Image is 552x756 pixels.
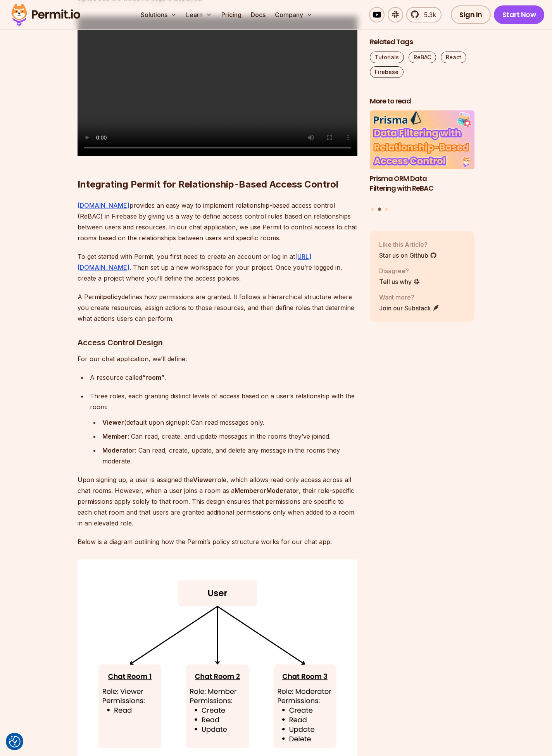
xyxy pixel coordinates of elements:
div: : Can read, create, and update messages in the rooms they’ve joined. [102,431,357,442]
strong: policy [103,293,121,301]
a: Pricing [218,7,245,22]
a: Sign In [451,5,491,24]
a: Docs [248,7,269,22]
h3: Access Control Design [78,336,357,349]
a: Tutorials [370,52,404,63]
img: Permit logo [8,2,84,28]
a: [DOMAIN_NAME] [78,201,129,209]
a: Star us on Github [379,251,437,260]
button: Consent Preferences [9,736,21,747]
strong: Member [235,487,260,494]
button: Company [272,7,316,22]
strong: “room” [142,374,164,381]
strong: Moderator [102,446,135,454]
p: provides an easy way to implement relationship-based access control (ReBAC) in Firebase by giving... [78,200,357,243]
div: : Can read, create, update, and delete any message in the rooms they moderate. [102,445,357,467]
p: A Permit defines how permissions are granted. It follows a hierarchical structure where you creat... [78,291,357,324]
a: ReBAC [409,52,436,63]
h2: More to read [370,96,474,106]
button: Go to slide 3 [385,208,388,211]
p: Below is a diagram outlining how the Permit’s policy structure works for our chat app: [78,536,357,547]
strong: Moderator [266,487,299,494]
div: (default upon signup): Can read messages only. [102,417,357,428]
button: Learn [183,7,215,22]
strong: Viewer [102,418,124,426]
p: Upon signing up, a user is assigned the role, which allows read-only access across all chat rooms... [78,474,357,529]
p: For our chat application, we’ll define: [78,353,357,364]
p: Like this Article? [379,240,437,249]
a: Tell us why [379,277,420,286]
a: Prisma ORM Data Filtering with ReBACPrisma ORM Data Filtering with ReBAC [370,111,474,203]
strong: Member [102,432,128,440]
img: Prisma ORM Data Filtering with ReBAC [370,111,474,170]
div: Three roles, each granting distinct levels of access based on a user’s relationship with the room: [90,391,357,412]
button: Go to slide 1 [371,208,374,211]
p: Disagree? [379,266,420,276]
p: To get started with Permit, you first need to create an account or log in at . Then set up a new ... [78,251,357,284]
a: React [441,52,466,63]
a: [URL][DOMAIN_NAME] [78,253,311,271]
a: 5.3k [406,7,442,22]
div: A resource called . [90,372,357,383]
a: Join our Substack [379,303,440,313]
span: 5.3k [419,10,436,19]
a: Start Now [494,5,545,24]
button: Solutions [138,7,180,22]
p: Want more? [379,293,440,302]
a: Firebase [370,66,404,78]
div: Posts [370,111,474,212]
strong: Integrating Permit for Relationship-Based Access Control [78,179,338,190]
li: 2 of 3 [370,111,474,203]
button: Go to slide 2 [378,208,381,211]
video: Sorry, your browser doesn't support embedded videos. [78,16,357,156]
strong: Viewer [193,476,215,484]
img: Revisit consent button [9,736,21,747]
h2: Related Tags [370,37,474,47]
h3: Prisma ORM Data Filtering with ReBAC [370,174,474,193]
